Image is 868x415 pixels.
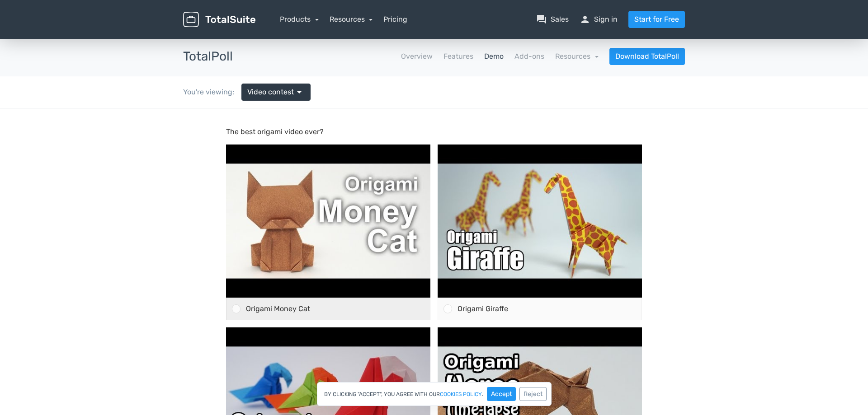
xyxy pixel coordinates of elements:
[246,196,310,205] span: Origami Money Cat
[484,51,504,62] a: Demo
[401,51,433,62] a: Overview
[226,219,430,372] img: hqdefault.jpg
[226,18,642,29] p: The best origami video ever?
[628,11,685,28] a: Start for Free
[330,15,373,23] a: Resources
[183,87,241,98] div: You're viewing:
[580,14,590,25] span: person
[487,387,516,401] button: Accept
[519,387,547,401] button: Reject
[317,382,552,406] div: By clicking "Accept", you agree with our .
[609,48,685,65] a: Download TotalPoll
[280,15,319,23] a: Products
[226,36,430,189] img: hqdefault.jpg
[443,51,473,62] a: Features
[183,50,233,64] h3: TotalPoll
[438,36,642,189] img: hqdefault.jpg
[247,87,294,98] span: Video contest
[458,379,505,387] span: Origami Horse
[555,52,599,61] a: Resources
[536,14,547,25] span: question_answer
[438,219,642,372] img: hqdefault.jpg
[294,87,305,98] span: arrow_drop_down
[580,14,618,25] a: personSign in
[514,51,544,62] a: Add-ons
[246,379,295,387] span: Origami Parrot
[458,196,508,205] span: Origami Giraffe
[241,84,311,101] a: Video contest arrow_drop_down
[183,12,255,28] img: TotalSuite for WordPress
[383,14,407,25] a: Pricing
[440,392,482,397] a: cookies policy
[536,14,569,25] a: question_answerSales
